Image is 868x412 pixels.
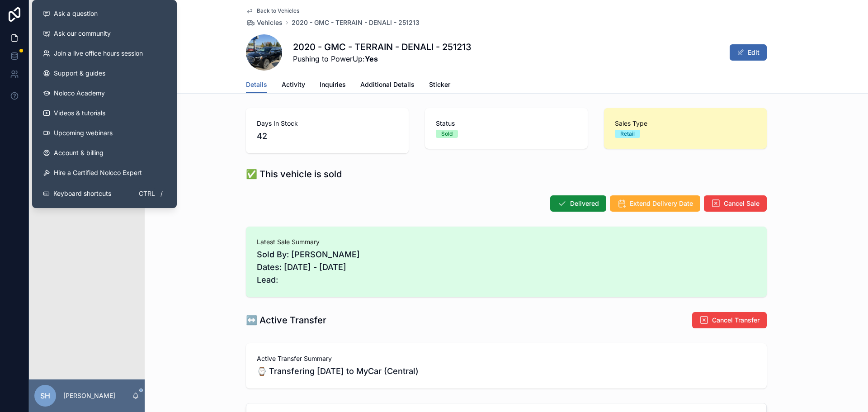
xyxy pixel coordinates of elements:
button: Cancel Transfer [692,312,767,328]
span: Inquiries [320,80,346,89]
span: Account & billing [54,148,104,157]
span: Extend Delivery Date [630,199,693,208]
span: Cancel Transfer [712,316,759,325]
span: Status [436,119,577,128]
span: Hire a Certified Noloco Expert [54,168,142,177]
a: Back to Vehicles [246,7,299,14]
p: [PERSON_NAME] [63,391,115,400]
h1: ✅ This vehicle is sold [246,168,342,180]
a: Support & guides [36,63,173,83]
span: Upcoming webinars [54,128,113,137]
button: Edit [730,44,767,61]
a: Inquiries [320,76,346,95]
span: Back to Vehicles [257,7,299,14]
a: Join a live office hours session [36,43,173,63]
a: Videos & tutorials [36,103,173,123]
a: Noloco Academy [36,83,173,103]
button: Keyboard shortcutsCtrl/ [36,183,173,204]
span: Latest Sale Summary [257,237,756,246]
a: 2020 - GMC - TERRAIN - DENALI - 251213 [292,18,420,27]
span: Videos & tutorials [54,109,105,118]
span: Sold By: [PERSON_NAME] Dates: [DATE] - [DATE] Lead: [257,248,756,286]
strong: Yes [365,54,378,63]
button: Cancel Sale [704,195,767,212]
span: ⌚ Transfering [DATE] to MyCar (Central) [257,365,756,378]
span: Delivered [570,199,599,208]
span: Support & guides [54,69,105,78]
span: Ask our community [54,29,111,38]
button: Delivered [550,195,606,212]
h1: 2020 - GMC - TERRAIN - DENALI - 251213 [293,41,472,53]
span: Ctrl [138,188,156,199]
button: Extend Delivery Date [610,195,700,212]
span: Additional Details [360,80,415,89]
a: Upcoming webinars [36,123,173,143]
span: Sales Type [615,119,756,128]
h1: ↔️ Active Transfer [246,314,326,327]
span: 42 [257,130,398,142]
span: Activity [282,80,305,89]
button: Ask a question [36,4,173,24]
span: Active Transfer Summary [257,354,756,363]
span: Join a live office hours session [54,49,143,58]
a: Details [246,76,267,94]
div: scrollable content [29,36,145,161]
button: Hire a Certified Noloco Expert [36,163,173,183]
a: Ask our community [36,24,173,43]
span: Keyboard shortcuts [53,189,111,198]
a: Sticker [429,76,450,95]
span: Details [246,80,267,89]
a: Account & billing [36,143,173,163]
a: Activity [282,76,305,95]
span: Sticker [429,80,450,89]
span: Cancel Sale [724,199,759,208]
div: Sold [441,130,453,138]
span: Pushing to PowerUp: [293,53,472,64]
span: Days In Stock [257,119,398,128]
span: Noloco Academy [54,89,105,98]
div: Retail [620,130,635,138]
span: Ask a question [54,9,98,18]
span: / [158,190,165,197]
span: SH [40,390,50,401]
span: Vehicles [257,18,283,27]
a: Additional Details [360,76,415,95]
a: Vehicles [246,18,283,27]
